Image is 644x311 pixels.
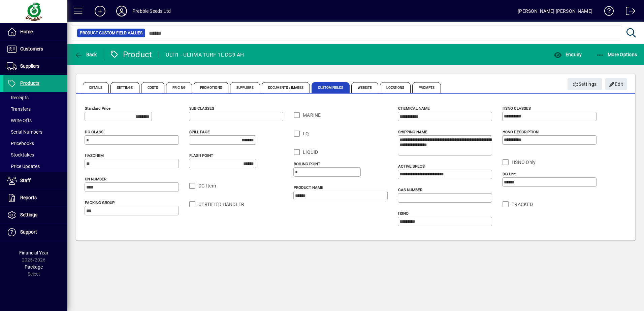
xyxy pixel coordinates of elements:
[312,82,349,93] span: Custom Fields
[83,82,109,93] span: Details
[3,207,67,223] a: Settings
[3,58,67,75] a: Suppliers
[20,229,37,235] span: Support
[412,82,441,93] span: Prompts
[3,41,67,58] a: Customers
[573,79,597,90] span: Settings
[80,30,142,36] span: Product Custom Field Values
[3,138,67,149] a: Pricebooks
[7,118,32,123] span: Write Offs
[7,164,40,169] span: Price Updates
[67,48,104,61] app-page-header-button: Back
[554,52,582,57] span: Enquiry
[3,161,67,172] a: Price Updates
[189,153,213,158] mat-label: FLASH POINT
[3,126,67,138] a: Serial Numbers
[518,6,592,16] div: [PERSON_NAME] [PERSON_NAME]
[85,130,103,134] mat-label: DG CLASS
[166,82,192,93] span: Pricing
[609,79,623,90] span: Edit
[85,177,106,181] mat-label: UN NUMBER
[7,129,42,135] span: Serial Numbers
[110,82,139,93] span: Settings
[351,82,379,93] span: Website
[132,6,171,16] div: Prebble Seeds Ltd
[20,195,37,200] span: Reports
[596,52,637,57] span: More Options
[398,164,425,169] mat-label: ACTIVE SPECS
[398,106,430,111] mat-label: CHEMICAL NAME
[19,250,49,255] span: Financial Year
[503,172,516,176] mat-label: DG Unit
[599,1,614,23] a: Knowledge Base
[194,82,228,93] span: Promotions
[3,103,67,115] a: Transfers
[7,141,34,146] span: Pricebooks
[594,48,639,61] button: More Options
[398,187,422,192] mat-label: CAS NUMBER
[3,189,67,206] a: Reports
[111,5,132,17] button: Profile
[621,1,636,23] a: Logout
[568,78,602,90] button: Settings
[552,48,583,61] button: Enquiry
[20,80,39,86] span: Products
[605,78,627,90] button: Edit
[503,106,531,111] mat-label: HSNO CLASSES
[3,24,67,40] a: Home
[85,200,115,205] mat-label: PACKING GROUP
[380,82,411,93] span: Locations
[3,224,67,241] a: Support
[294,162,320,166] mat-label: BOILING POINT
[189,130,210,134] mat-label: SPILL PAGE
[398,130,427,134] mat-label: SHIPPING NAME
[189,106,214,111] mat-label: SUB CLASSES
[20,46,43,51] span: Customers
[503,130,539,134] mat-label: HSNO DESCRIPTION
[3,92,67,103] a: Receipts
[141,82,165,93] span: Costs
[20,178,31,183] span: Staff
[89,5,111,17] button: Add
[7,106,31,112] span: Transfers
[166,49,244,60] div: ULTI1 - ULTIMA TURF 1L DG9 AH
[230,82,260,93] span: Suppliers
[262,82,310,93] span: Documents / Images
[85,106,110,111] mat-label: Standard Price
[294,185,323,190] mat-label: PRODUCT NAME
[20,212,37,217] span: Settings
[3,115,67,126] a: Write Offs
[74,52,97,57] span: Back
[7,152,34,158] span: Stocktakes
[20,29,33,34] span: Home
[85,153,104,158] mat-label: HAZCHEM
[25,264,43,270] span: Package
[3,172,67,189] a: Staff
[109,49,152,60] div: Product
[73,48,99,61] button: Back
[7,95,29,100] span: Receipts
[398,211,409,216] mat-label: HSNO
[20,63,39,69] span: Suppliers
[3,149,67,161] a: Stocktakes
